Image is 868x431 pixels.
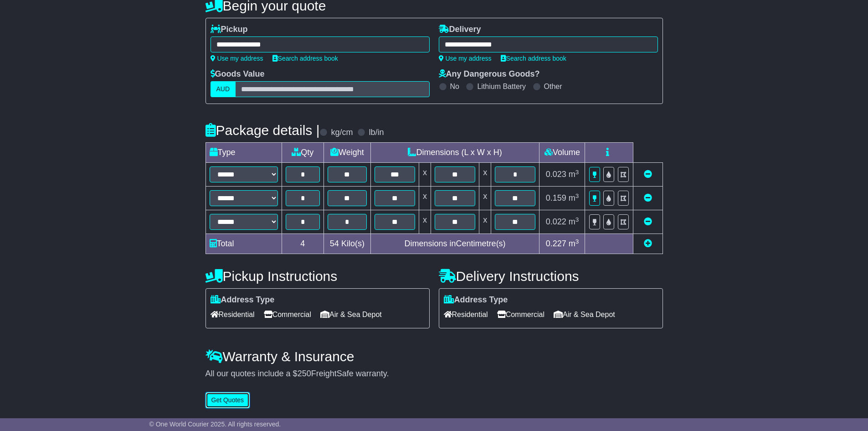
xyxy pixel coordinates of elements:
td: x [479,163,491,187]
td: x [419,187,431,210]
h4: Warranty & Insurance [205,349,663,364]
a: Remove this item [644,170,652,179]
a: Add new item [644,239,652,248]
td: x [479,187,491,210]
span: 54 [330,239,339,248]
a: Remove this item [644,217,652,226]
span: Commercial [497,307,544,322]
label: Other [544,82,562,91]
span: © One World Courier 2025. All rights reserved. [149,421,281,428]
a: Search address book [272,55,338,62]
span: Residential [211,307,255,322]
td: Dimensions in Centimetre(s) [370,234,539,254]
td: Type [205,143,282,163]
h4: Delivery Instructions [439,269,663,284]
button: Get Quotes [205,392,250,408]
sup: 3 [575,238,579,245]
span: 0.227 [546,239,566,248]
label: Address Type [211,295,275,305]
label: AUD [211,81,236,97]
span: m [569,217,579,226]
span: Air & Sea Depot [320,307,382,322]
td: Total [205,234,282,254]
td: x [419,163,431,187]
td: x [479,210,491,234]
a: Use my address [439,55,492,62]
td: x [419,210,431,234]
span: 0.023 [546,170,566,179]
label: Lithium Battery [477,82,526,91]
label: Any Dangerous Goods? [439,69,540,79]
label: Pickup [211,25,248,35]
span: m [569,193,579,203]
span: m [569,170,579,179]
h4: Pickup Instructions [205,269,430,284]
sup: 3 [575,169,579,176]
span: Commercial [264,307,311,322]
label: Address Type [444,295,508,305]
a: Use my address [211,55,263,62]
span: 0.159 [546,193,566,203]
td: Dimensions (L x W x H) [370,143,539,163]
sup: 3 [575,216,579,223]
td: Qty [282,143,324,163]
td: 4 [282,234,324,254]
h4: Package details | [205,123,320,138]
span: Residential [444,307,488,322]
span: 0.022 [546,217,566,226]
td: Weight [324,143,371,163]
td: Kilo(s) [324,234,371,254]
span: m [569,239,579,248]
a: Remove this item [644,193,652,203]
span: Air & Sea Depot [554,307,615,322]
span: 250 [298,369,311,378]
a: Search address book [501,55,566,62]
label: Delivery [439,25,481,35]
label: lb/in [369,128,384,138]
label: kg/cm [331,128,353,138]
label: No [450,82,459,91]
td: Volume [539,143,585,163]
label: Goods Value [211,69,265,79]
sup: 3 [575,192,579,199]
div: All our quotes include a $ FreightSafe warranty. [205,369,663,379]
